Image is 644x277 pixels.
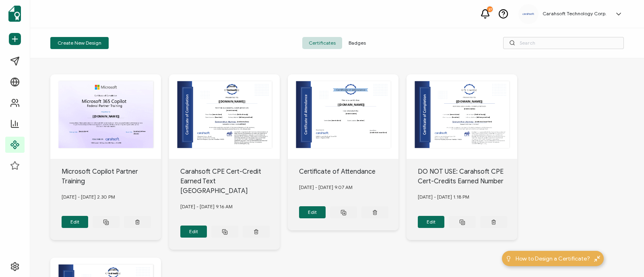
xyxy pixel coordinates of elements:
[299,206,326,218] button: Edit
[50,37,109,49] button: Create New Design
[418,216,445,228] button: Edit
[62,167,161,186] div: Microsoft Copilot Partner Training
[487,6,493,12] div: 27
[342,37,372,49] span: Badges
[302,37,342,49] span: Certificates
[543,11,607,16] h5: Carahsoft Technology Corp.
[180,196,280,217] div: [DATE] - [DATE] 9.16 AM
[418,186,518,208] div: [DATE] - [DATE] 1.18 PM
[299,167,399,176] div: Certificate of Attendance
[299,176,399,198] div: [DATE] - [DATE] 9.07 AM
[522,13,535,15] img: a9ee5910-6a38-4b3f-8289-cffb42fa798b.svg
[62,216,89,228] button: Edit
[418,167,518,186] div: DO NOT USE: Carahsoft CPE Cert-Credits Earned Number
[510,187,644,277] iframe: Chat Widget
[180,226,207,238] button: Edit
[503,37,624,49] input: Search
[8,6,21,22] img: sertifier-logomark-colored.svg
[180,167,280,196] div: Carahsoft CPE Cert-Credit Earned Text [GEOGRAPHIC_DATA]
[62,186,161,208] div: [DATE] - [DATE] 2.30 PM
